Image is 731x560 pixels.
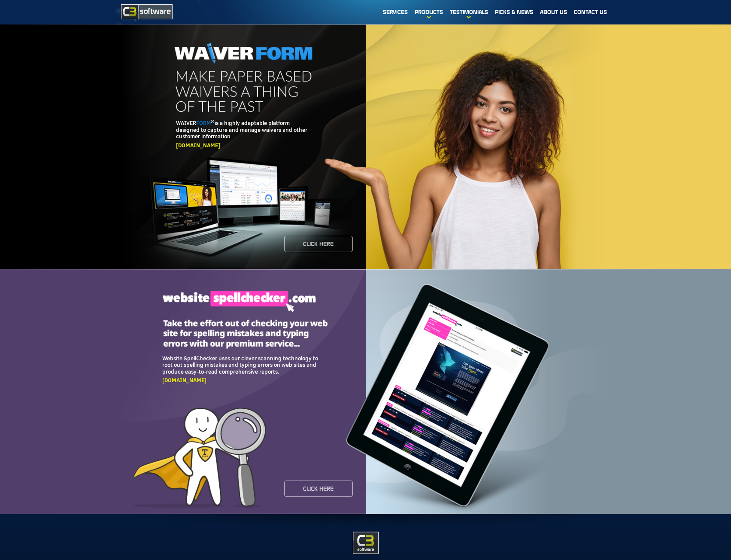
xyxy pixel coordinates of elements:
span: Click here [295,241,342,247]
p: WAIVER is a highly adaptable platform designed to capture and manage waivers and other customer i... [176,120,311,140]
p: Website SpellChecker uses our clever scanning technology to root out spelling mistakes and typing... [162,355,324,375]
a: Services [379,2,411,22]
a: About us [537,2,570,22]
a: Click here [284,236,353,252]
a: [DOMAIN_NAME] [162,376,206,384]
sup: ® [211,119,215,124]
img: C3 Software [121,4,173,19]
span: FORM [196,119,211,127]
a: Testimonials [446,2,491,22]
a: Click here [284,481,353,497]
img: C3 Software [353,532,379,554]
a: Contact Us [570,2,610,22]
a: Picks & News [491,2,537,22]
a: [DOMAIN_NAME] [176,141,220,149]
a: Products [411,2,446,22]
span: Click here [295,486,342,491]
